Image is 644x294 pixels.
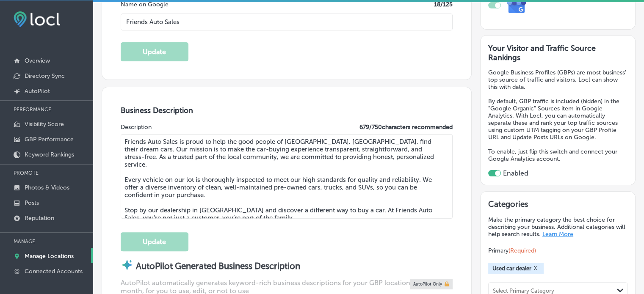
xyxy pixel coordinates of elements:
p: Photos & Videos [25,184,69,191]
p: Visibility Score [25,121,64,128]
img: fda3e92497d09a02dc62c9cd864e3231.png [14,11,60,27]
label: Enabled [503,169,528,177]
h3: Business Description [121,106,453,115]
p: By default, GBP traffic is included (hidden) in the "Google Organic" Sources item in Google Analy... [488,98,627,141]
p: Google Business Profiles (GBPs) are most business' top source of traffic and visitors. Locl can s... [488,69,627,91]
label: 18 /125 [434,1,453,8]
p: Posts [25,199,39,206]
p: Make the primary category the best choice for describing your business. Additional categories wil... [488,216,627,238]
p: Connected Accounts [25,268,83,275]
textarea: Friends Auto Sales is proud to help the good people of [GEOGRAPHIC_DATA], [GEOGRAPHIC_DATA], find... [121,134,453,219]
strong: AutoPilot Generated Business Description [136,261,300,271]
h3: Categories [488,199,627,212]
span: Primary [488,247,536,254]
p: Reputation [25,214,54,222]
span: Used car dealer [492,265,531,272]
p: To enable, just flip this switch and connect your Google Analytics account. [488,148,627,162]
button: X [531,265,539,272]
button: Update [121,232,188,251]
a: Learn More [542,231,573,238]
p: Keyword Rankings [25,151,74,158]
label: Description [121,124,152,131]
p: GBP Performance [25,136,74,143]
p: Overview [25,57,50,64]
input: Enter Location Name [121,14,453,30]
button: Update [121,42,188,61]
p: Directory Sync [25,72,65,80]
div: Select Primary Category [493,288,554,294]
span: (Required) [509,247,536,254]
label: 679 / 750 characters recommended [359,124,453,131]
p: Manage Locations [25,253,74,260]
label: Name on Google [121,1,169,8]
p: AutoPilot [25,88,50,95]
img: autopilot-icon [121,258,133,271]
h3: Your Visitor and Traffic Source Rankings [488,44,627,62]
